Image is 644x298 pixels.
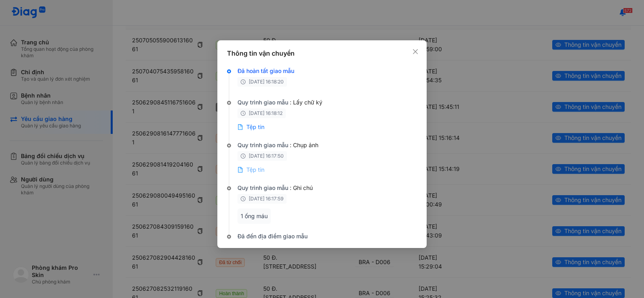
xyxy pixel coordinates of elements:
div: 1 ống máu [237,208,271,224]
span: file [237,167,243,173]
label: : Chụp ảnh [290,142,318,148]
label: Quy trình giao mẫu [237,184,288,191]
button: Close [411,47,420,56]
span: [DATE] 16:17:59 [237,194,287,204]
label: Đã đến địa điểm giao mẫu [237,233,308,240]
span: [DATE] 16:18:12 [237,108,286,118]
span: clock-circle [241,196,246,201]
label: : Lấy chữ ký [290,99,322,106]
label: : Ghi chú [290,184,313,191]
span: clock-circle [241,154,246,158]
span: [DATE] 16:18:20 [237,77,287,87]
span: clock-circle [241,79,246,84]
span: Tệp tin [246,123,264,131]
span: [DATE] 16:17:50 [237,151,287,161]
label: Quy trình giao mẫu [237,142,288,148]
span: close [412,48,419,55]
span: Tệp tin [246,166,264,174]
a: fileTệp tin [237,123,264,131]
label: Đã hoàn tất giao mẫu [237,67,294,74]
label: Quy trình giao mẫu [237,99,288,106]
span: clock-circle [241,111,246,116]
div: Thông tin vận chuyển [227,48,417,58]
a: fileTệp tin [237,166,264,174]
span: file [237,124,243,130]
